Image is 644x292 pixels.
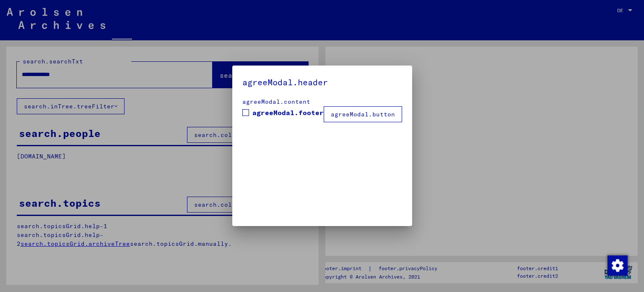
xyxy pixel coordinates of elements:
img: Zustimmung ändern [608,255,628,276]
button: agreeModal.button [324,106,402,122]
div: agreeModal.content [242,97,402,106]
div: Zustimmung ändern [607,255,627,275]
span: agreeModal.footer [252,108,324,118]
h5: agreeModal.header [242,76,402,89]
